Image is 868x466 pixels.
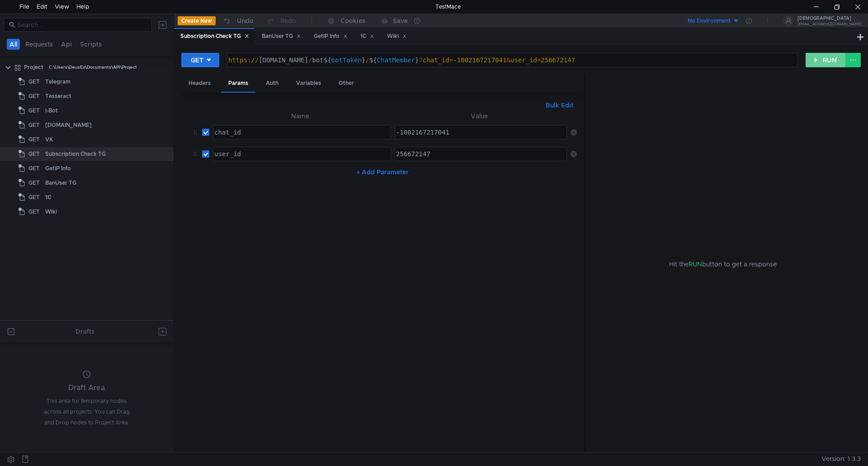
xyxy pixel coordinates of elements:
[209,111,392,121] th: Name
[75,326,94,337] div: Drafts
[45,191,52,204] div: 1С
[340,15,365,26] div: Cookies
[28,176,40,190] span: GET
[289,75,328,92] div: Variables
[23,39,56,50] button: Requests
[821,452,861,466] span: Version: 1.3.3
[77,39,104,50] button: Scripts
[237,15,254,26] div: Undo
[669,259,777,269] span: Hit the button to get a response
[181,75,218,92] div: Headers
[24,61,43,74] div: Project
[216,14,260,28] button: Undo
[28,104,40,117] span: GET
[58,39,75,50] button: Api
[28,205,40,219] span: GET
[45,133,53,146] div: VK
[45,162,71,175] div: GetIP Info
[28,147,40,161] span: GET
[542,100,577,111] button: Bulk Edit
[353,167,412,177] button: + Add Parameter
[689,260,702,268] span: RUN
[331,75,361,92] div: Other
[45,89,71,103] div: Tesseract
[45,205,57,219] div: Wiki
[17,20,146,30] input: Search...
[45,147,106,161] div: Subscription Check TG
[280,15,296,26] div: Redo
[391,111,566,121] th: Value
[260,14,302,28] button: Redo
[797,23,862,26] div: [EMAIL_ADDRESS][DOMAIN_NAME]
[28,89,40,103] span: GET
[28,75,40,89] span: GET
[28,133,40,146] span: GET
[221,75,255,93] div: Params
[45,118,92,132] div: [DOMAIN_NAME]
[688,17,731,25] div: No Environment
[49,61,137,74] div: C:\Users\DeusEx\Documents\API\Project
[45,176,76,190] div: BanUser TG
[180,32,249,41] div: Subscription Check TG
[45,75,71,89] div: Telegram
[259,75,286,92] div: Auth
[191,55,203,65] div: GET
[28,162,40,175] span: GET
[178,16,216,25] button: Create New
[28,191,40,204] span: GET
[393,18,408,24] div: Save
[262,32,301,41] div: BanUser TG
[677,14,740,28] button: No Environment
[387,32,407,41] div: Wiki
[7,39,20,50] button: All
[806,53,846,67] button: RUN
[45,104,58,117] div: i-Bot
[314,32,348,41] div: GetIP Info
[181,53,219,67] button: GET
[797,16,862,21] div: [DEMOGRAPHIC_DATA]
[28,118,40,132] span: GET
[360,32,375,41] div: 1С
